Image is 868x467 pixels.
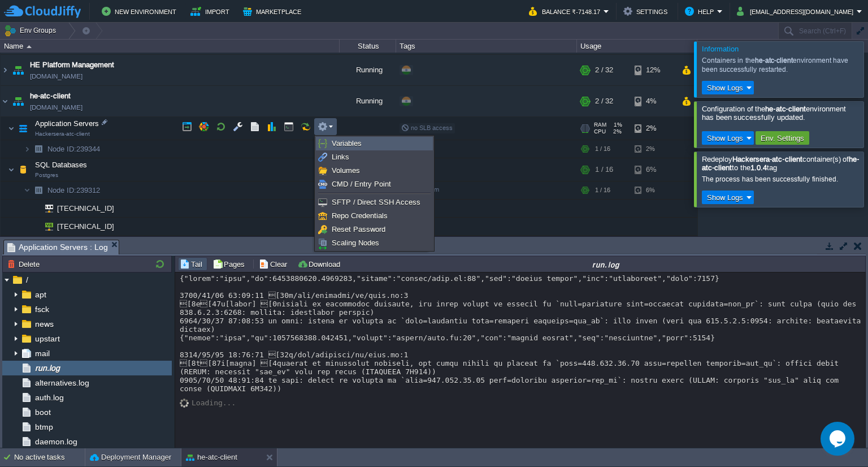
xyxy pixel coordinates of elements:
[33,436,79,447] a: daemon.log
[30,90,71,102] a: he-atc-client
[46,185,102,195] span: 239312
[595,140,610,158] div: 1 / 16
[750,163,767,172] b: 1.0.4
[180,274,862,393] div: {"lorem":"ipsu","do":6453880620.4969283,"sitame":"consec/adip.el:88","sed":"doeius tempor","inc":...
[31,236,37,253] img: AMDAwAAAACH5BAEAAAAALAAAAAABAAEAAAICRAEAOw==
[10,86,26,116] img: AMDAwAAAACH5BAEAAAAALAAAAAABAAEAAAICRAEAOw==
[348,260,864,269] div: run.log
[316,196,432,209] a: SFTP / Direct SSH Access
[595,158,613,181] div: 1 / 16
[7,259,43,269] button: Delete
[704,192,747,202] button: Show Logs
[685,5,717,18] button: Help
[8,117,15,140] img: AMDAwAAAACH5BAEAAAAALAAAAAABAAEAAAICRAEAOw==
[316,165,432,177] a: Volumes
[702,45,739,53] span: Information
[56,218,116,235] span: [TECHNICAL_ID]
[340,40,396,53] div: Status
[37,218,53,235] img: AMDAwAAAACH5BAEAAAAALAAAAAABAAEAAAICRAEAOw==
[102,5,180,18] button: New Environment
[401,124,453,131] span: no SLB access
[332,225,385,233] span: Reset Password
[47,145,76,153] span: Node ID:
[35,131,90,137] span: Hackersera-atc-client
[90,452,171,463] button: Deployment Manager
[15,117,31,140] img: AMDAwAAAACH5BAEAAAAALAAAAAABAAEAAAICRAEAOw==
[47,186,76,194] span: Node ID:
[34,119,101,128] a: Application ServersHackersera-atc-client
[1,40,339,53] div: Name
[30,71,83,82] a: [DOMAIN_NAME]
[578,40,697,53] div: Usage
[316,151,432,163] a: Links
[316,237,432,249] a: Scaling Nodes
[33,319,55,329] a: news
[56,236,97,253] span: Public IPv6
[30,59,114,71] span: HE Platform Management
[24,275,30,285] a: /
[46,144,102,154] a: Node ID:239344
[332,139,362,148] span: Variables
[821,422,857,456] iframe: chat widget
[316,210,432,222] a: Repo Credentials
[529,5,604,18] button: Balance ₹-7148.17
[33,363,62,373] a: run.log
[316,137,432,150] a: Variables
[30,102,83,113] a: [DOMAIN_NAME]
[15,158,31,181] img: AMDAwAAAACH5BAEAAAAALAAAAAABAAEAAAICRAEAOw==
[24,181,31,199] img: AMDAwAAAACH5BAEAAAAALAAAAAABAAEAAAICRAEAOw==
[757,133,808,143] button: Env. Settings
[192,399,236,407] div: Loading...
[33,422,55,432] a: btmp
[37,236,53,253] img: AMDAwAAAACH5BAEAAAAALAAAAAABAAEAAAICRAEAOw==
[704,133,747,143] button: Show Logs
[31,218,37,235] img: AMDAwAAAACH5BAEAAAAALAAAAAABAAEAAAICRAEAOw==
[332,180,391,188] span: CMD / Entry Point
[332,198,420,206] span: SFTP / Direct SSH Access
[8,158,15,181] img: AMDAwAAAACH5BAEAAAAALAAAAAABAAEAAAICRAEAOw==
[33,304,51,314] a: fsck
[332,239,379,247] span: Scaling Nodes
[635,140,671,158] div: 2%
[623,5,671,18] button: Settings
[1,86,10,116] img: AMDAwAAAACH5BAEAAAAALAAAAAABAAEAAAICRAEAOw==
[180,399,192,408] img: AMDAwAAAACH5BAEAAAAALAAAAAABAAEAAAICRAEAOw==
[259,259,290,269] button: Clear
[33,348,51,358] span: mail
[35,172,58,179] span: Postgres
[212,259,248,269] button: Pages
[33,378,91,388] a: alternatives.log
[33,407,53,417] a: boot
[704,83,747,93] button: Show Logs
[33,334,62,344] span: upstart
[702,56,861,74] div: Containers in the environment have been successfully restarted.
[46,144,102,154] span: 239344
[594,122,606,128] span: RAM
[31,140,46,158] img: AMDAwAAAACH5BAEAAAAALAAAAAABAAEAAAICRAEAOw==
[27,45,32,48] img: AMDAwAAAACH5BAEAAAAALAAAAAABAAEAAAICRAEAOw==
[316,178,432,191] a: CMD / Entry Point
[702,175,861,184] div: The process has been successfully finished.
[7,240,108,254] span: Application Servers : Log
[33,392,66,403] a: auth.log
[24,140,31,158] img: AMDAwAAAACH5BAEAAAAALAAAAAABAAEAAAICRAEAOw==
[10,55,26,85] img: AMDAwAAAACH5BAEAAAAALAAAAAABAAEAAAICRAEAOw==
[31,181,46,199] img: AMDAwAAAACH5BAEAAAAALAAAAAABAAEAAAICRAEAOw==
[34,119,101,128] span: Application Servers
[635,117,671,140] div: 2%
[31,200,37,217] img: AMDAwAAAACH5BAEAAAAALAAAAAABAAEAAAICRAEAOw==
[56,200,116,217] span: [TECHNICAL_ID]
[635,86,671,116] div: 4%
[635,158,671,181] div: 6%
[180,259,206,269] button: Tail
[34,161,89,169] a: SQL DatabasesPostgres
[33,289,48,300] a: apt
[14,448,85,466] div: No active tasks
[4,23,60,38] button: Env Groups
